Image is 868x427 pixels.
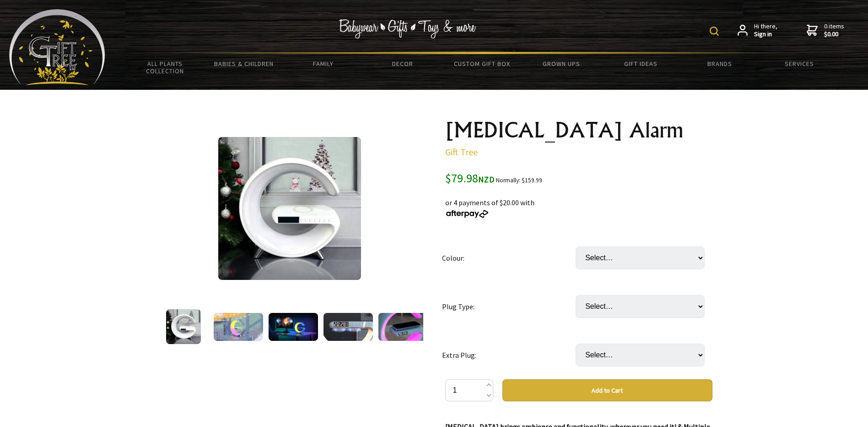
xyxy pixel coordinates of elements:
img: G-Spot Alarm [218,137,361,280]
h1: [MEDICAL_DATA] Alarm [445,119,712,141]
img: Babyware - Gifts - Toys and more... [9,9,105,85]
img: product search [710,27,719,36]
a: 0 items$0.00 [807,22,844,38]
a: Brands [680,54,760,73]
span: Hi there, [754,22,777,38]
img: Babywear - Gifts - Toys & more [339,19,476,38]
div: or 4 payments of $20.00 with [445,186,712,219]
img: Afterpay [445,210,489,218]
img: G-Spot Alarm [166,309,201,344]
td: Plug Type: [442,282,576,331]
a: Grown Ups [522,54,601,73]
img: G-Spot Alarm [378,313,428,341]
img: G-Spot Alarm [323,313,373,341]
strong: Sign in [754,30,777,38]
a: Gift Tree [445,146,478,158]
a: Decor [363,54,442,73]
button: Add to Cart [502,379,712,401]
a: Services [760,54,839,73]
span: NZD [478,174,495,185]
a: Custom Gift Box [442,54,522,73]
span: 0 items [824,22,844,38]
img: G-Spot Alarm [269,313,318,341]
img: G-Spot Alarm [214,313,263,341]
a: Family [284,54,363,73]
span: $79.98 [445,170,495,186]
strong: $0.00 [824,30,844,38]
td: Colour: [442,234,576,282]
a: All Plants Collection [125,54,205,81]
a: Gift Ideas [601,54,680,73]
small: Normally: $159.99 [496,176,542,184]
a: Hi there,Sign in [738,22,777,38]
a: Babies & Children [205,54,284,73]
td: Extra Plug: [442,331,576,379]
